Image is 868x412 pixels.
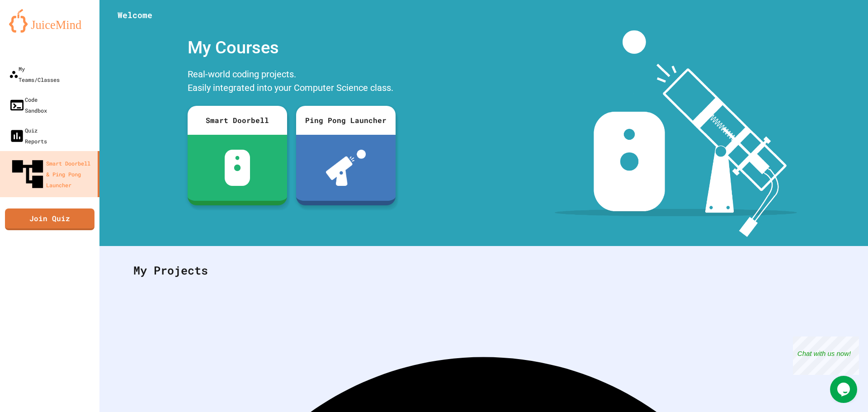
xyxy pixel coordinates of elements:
[183,65,400,99] div: Real-world coding projects. Easily integrated into your Computer Science class.
[9,9,90,33] img: logo-orange.svg
[9,63,60,85] div: My Teams/Classes
[555,30,797,237] img: banner-image-my-projects.png
[188,106,287,135] div: Smart Doorbell
[9,125,47,147] div: Quiz Reports
[5,208,94,230] a: Join Quiz
[296,106,396,135] div: Ping Pong Launcher
[9,94,47,116] div: Code Sandbox
[183,30,400,65] div: My Courses
[830,376,859,403] iframe: chat widget
[793,336,859,375] iframe: chat widget
[225,150,250,186] img: sdb-white.svg
[124,253,843,288] div: My Projects
[326,150,366,186] img: ppl-with-ball.png
[9,156,94,193] div: Smart Doorbell & Ping Pong Launcher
